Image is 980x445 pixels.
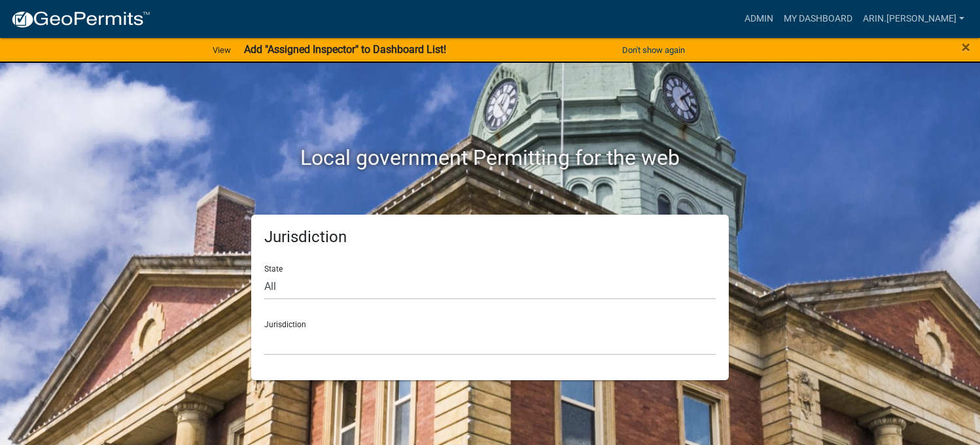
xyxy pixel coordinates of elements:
button: Don't show again [617,39,690,61]
h2: Local government Permitting for the web [127,145,853,170]
h5: Jurisdiction [264,228,716,247]
a: arin.[PERSON_NAME] [858,7,970,31]
strong: Add "Assigned Inspector" to Dashboard List! [244,43,446,56]
a: View [207,39,236,61]
button: Close [962,39,970,55]
a: My Dashboard [779,7,858,31]
a: Admin [739,7,779,31]
span: × [962,38,970,56]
